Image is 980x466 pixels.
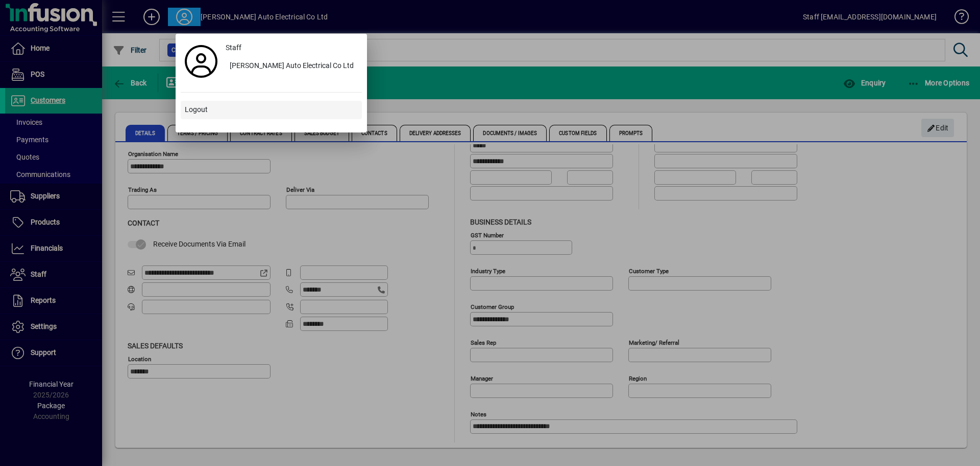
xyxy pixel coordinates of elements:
button: [PERSON_NAME] Auto Electrical Co Ltd [222,57,362,76]
span: Logout [185,104,208,115]
span: Staff [226,42,241,53]
a: Profile [181,52,222,71]
a: Staff [222,39,362,57]
button: Logout [181,101,362,119]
